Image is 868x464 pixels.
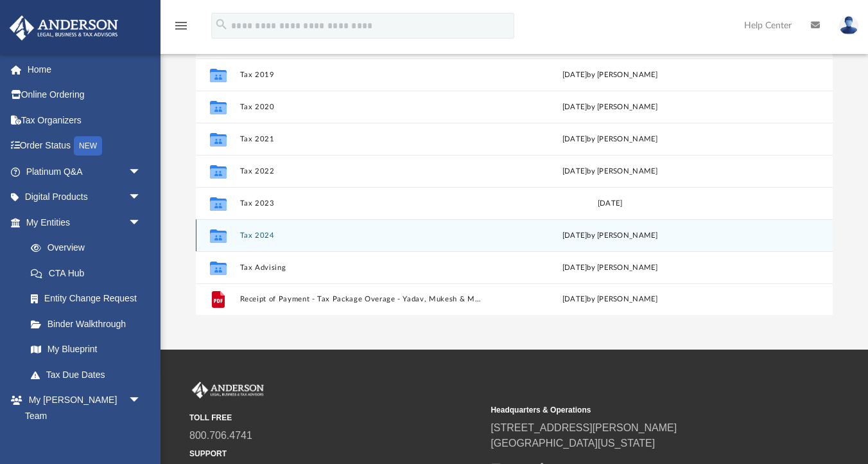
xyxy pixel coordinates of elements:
a: My [PERSON_NAME] Teamarrow_drop_down [9,388,154,429]
button: Tax 2020 [240,103,483,111]
span: arrow_drop_down [128,210,154,236]
a: My Entitiesarrow_drop_down [9,210,161,235]
span: [DATE] [562,231,587,238]
div: [DATE] by [PERSON_NAME] [489,165,732,177]
a: menu [173,24,189,33]
a: Platinum Q&Aarrow_drop_down [9,159,161,184]
div: [DATE] by [PERSON_NAME] [489,69,732,80]
div: NEW [74,136,102,156]
a: My Blueprint [18,337,154,362]
a: Entity Change Request [18,286,161,312]
i: search [214,17,229,31]
small: SUPPORT [189,448,482,460]
button: Tax 2019 [240,71,483,79]
button: Tax 2024 [240,231,483,240]
div: [DATE] [489,197,732,209]
a: Overview [18,235,161,261]
div: by [PERSON_NAME] [489,229,732,241]
img: User Pic [839,16,858,35]
small: Headquarters & Operations [490,404,783,416]
a: Order StatusNEW [9,133,161,159]
i: menu [173,18,189,33]
div: [DATE] by [PERSON_NAME] [489,101,732,112]
a: CTA Hub [18,260,161,286]
span: arrow_drop_down [128,388,154,414]
button: Tax 2021 [240,135,483,143]
span: arrow_drop_down [128,184,154,211]
a: 800.706.4741 [189,430,252,441]
button: Tax Advising [240,263,483,272]
div: [DATE] by [PERSON_NAME] [489,133,732,145]
a: Digital Productsarrow_drop_down [9,184,161,210]
a: Tax Organizers [9,107,161,133]
img: Anderson Advisors Platinum Portal [189,382,266,398]
div: [DATE] by [PERSON_NAME] [489,294,732,305]
button: Receipt of Payment - Tax Package Overage - Yadav, Mukesh & Malhotra, Aarti.pdf [240,295,483,303]
a: Home [9,57,161,82]
span: arrow_drop_down [128,159,154,185]
div: grid [196,49,833,316]
small: TOLL FREE [189,412,482,424]
button: Tax 2023 [240,199,483,208]
a: [GEOGRAPHIC_DATA][US_STATE] [490,438,655,449]
a: Online Ordering [9,82,161,108]
a: Binder Walkthrough [18,311,161,337]
a: Tax Due Dates [18,362,161,388]
a: [STREET_ADDRESS][PERSON_NAME] [490,422,677,433]
img: Anderson Advisors Platinum Portal [6,15,122,40]
button: Tax 2022 [240,167,483,175]
div: [DATE] by [PERSON_NAME] [489,262,732,273]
